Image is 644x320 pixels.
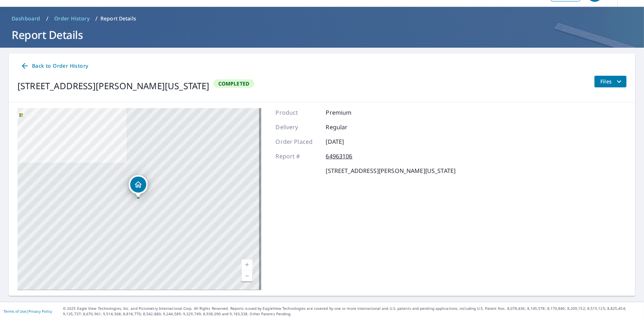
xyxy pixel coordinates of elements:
[9,27,635,42] h1: Report Details
[276,108,319,117] p: Product
[4,309,26,314] a: Terms of Use
[214,80,254,87] span: Completed
[12,15,40,22] span: Dashboard
[242,260,253,270] a: Current Level 17, Zoom In
[326,152,353,160] tcxspan: Call 64963106 via 3CX
[95,14,98,23] li: /
[129,175,148,198] div: Dropped pin, building 1, Residential property, 126 Burnside St Washington, MO 63090
[20,62,88,71] span: Back to Order History
[100,15,136,22] p: Report Details
[326,166,456,175] p: [STREET_ADDRESS][PERSON_NAME][US_STATE]
[594,76,627,87] button: filesDropdownBtn-64963106
[28,309,52,314] a: Privacy Policy
[63,306,640,317] p: © 2025 Eagle View Technologies, Inc. and Pictometry International Corp. All Rights Reserved. Repo...
[276,137,319,146] p: Order Placed
[54,15,90,22] span: Order History
[17,59,91,73] a: Back to Order History
[326,123,370,131] p: Regular
[600,77,624,86] span: Files
[276,152,319,161] p: Report #
[9,13,43,24] a: Dashboard
[17,79,210,92] div: [STREET_ADDRESS][PERSON_NAME][US_STATE]
[4,309,52,313] p: |
[51,13,92,24] a: Order History
[242,270,253,281] a: Current Level 17, Zoom Out
[9,13,635,24] nav: breadcrumb
[276,123,319,131] p: Delivery
[46,14,48,23] li: /
[326,137,370,146] p: [DATE]
[326,108,370,117] p: Premium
